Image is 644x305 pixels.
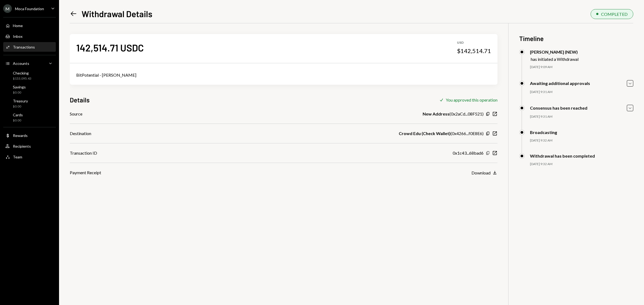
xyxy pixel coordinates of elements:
div: 0x1c43...68bad6 [453,150,484,156]
div: [DATE] 9:32 AM [530,162,633,166]
a: Transactions [3,42,56,52]
a: Treasury$0.00 [3,97,56,110]
div: BitPotential - [PERSON_NAME] [76,72,491,78]
div: Transactions [13,45,35,49]
a: Recipients [3,141,56,151]
a: Savings$0.00 [3,83,56,96]
div: Checking [13,71,31,75]
h3: Timeline [519,34,633,43]
div: COMPLETED [601,12,628,17]
div: [DATE] 9:31 AM [530,114,633,119]
div: $142,514.71 [457,47,491,55]
div: Awaiting additional approvals [530,81,590,86]
div: Payment Receipt [70,169,101,176]
div: Download [471,170,491,175]
div: Source [70,111,82,117]
div: ( 0x4266...f0E8E6 ) [399,130,484,137]
div: Transaction ID [70,150,97,156]
div: Consensus has been reached [530,105,587,110]
div: has initiated a Withdrawal [531,57,579,62]
div: $0.00 [13,104,28,109]
b: New Address [423,111,449,117]
a: Home [3,21,56,30]
a: Rewards [3,131,56,140]
div: Team [13,155,22,159]
h3: Details [70,95,90,104]
div: Recipients [13,144,31,148]
div: Treasury [13,99,28,103]
a: Accounts [3,58,56,68]
h1: Withdrawal Details [82,8,152,19]
div: M [3,4,12,13]
div: Destination [70,130,91,137]
div: Home [13,23,23,28]
div: You approved this operation [446,97,497,102]
a: Cards$0.00 [3,111,56,124]
div: [DATE] 9:31 AM [530,90,633,94]
div: Rewards [13,133,28,138]
div: $0.00 [13,90,26,95]
div: $0.00 [13,118,23,123]
div: Inbox [13,34,23,39]
b: Crowd Edu (Check Wallet) [399,130,451,137]
div: Broadcasting [530,130,557,135]
div: [DATE] 9:32 AM [530,138,633,143]
a: Inbox [3,31,56,41]
div: USD [457,40,491,45]
div: Cards [13,113,23,117]
div: $153,095.43 [13,76,31,81]
button: Download [471,170,497,176]
div: ( 0x2aCd...08F521 ) [423,111,484,117]
div: 142,514.71 USDC [76,42,144,54]
div: Withdrawal has been completed [530,153,595,158]
a: Checking$153,095.43 [3,69,56,82]
div: Savings [13,85,26,89]
div: [PERSON_NAME] (NEW) [530,49,579,54]
div: Accounts [13,61,29,66]
div: [DATE] 9:09 AM [530,65,633,69]
a: Team [3,152,56,162]
div: Moca Foundation [15,6,44,11]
